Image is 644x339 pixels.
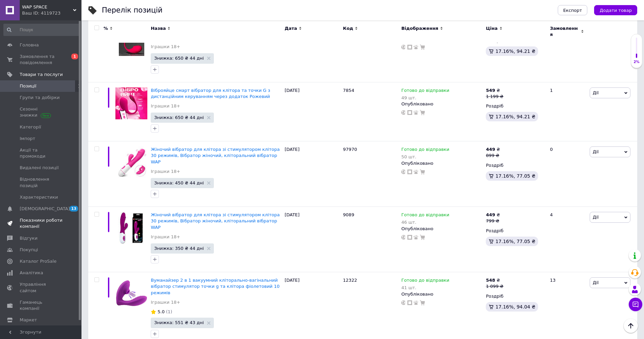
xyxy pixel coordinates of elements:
div: Ваш ID: 4119723 [22,10,81,16]
span: WAP SPACE [22,4,73,10]
b: 449 [486,212,495,217]
span: Аналітика [20,270,43,276]
span: 97970 [343,147,357,152]
span: 17.16%, 77.05 ₴ [495,239,535,244]
a: Віброяйце смарт вібратор для клітора та точки G з дистанційним керуванням через додаток Рожевий [151,88,270,99]
div: 4 [546,207,588,272]
a: Іграшки 18+ [151,103,180,109]
div: ₴ [486,146,500,153]
div: Опубліковано [401,101,482,107]
b: 449 [486,147,495,152]
input: Пошук [3,24,80,36]
span: Імпорт [20,136,35,142]
a: Іграшки 18+ [151,168,180,175]
div: Роздріб [486,293,544,299]
span: Видалені позиції [20,165,59,171]
div: 50 шт. [401,154,449,159]
span: Код [343,25,353,32]
span: 12322 [343,278,357,283]
div: 41 шт. [401,285,449,290]
span: Гаманець компанії [20,299,63,312]
span: Відновлення позицій [20,176,63,188]
span: Знижка: 650 ₴ 44 дні [154,115,204,120]
div: [DATE] [283,141,341,207]
div: 0 [546,141,588,207]
span: 17.16%, 94.21 ₴ [495,48,535,54]
button: Чат з покупцем [629,298,642,311]
span: Знижка: 551 ₴ 43 дні [154,320,204,325]
span: Готово до відправки [401,212,449,219]
span: Відгуки [20,235,37,241]
div: 1 199 ₴ [486,94,503,100]
a: Жіночий вібратор для клітора зі стимулятором клітора 30 режимів, Вібратор жіночий, кліторальний в... [151,212,280,230]
a: Іграшки 18+ [151,234,180,240]
span: Ціна [486,25,497,32]
span: Дії [593,90,599,95]
span: % [104,25,108,32]
span: [DEMOGRAPHIC_DATA] [20,206,70,212]
div: 1 [546,82,588,141]
div: Опубліковано [401,226,482,232]
span: 5.0 [158,309,165,314]
button: Експорт [558,5,588,15]
span: Сезонні знижки [20,106,63,118]
div: [DATE] [283,207,341,272]
span: Каталог ProSale [20,258,56,264]
span: Замовлення [550,25,579,38]
span: Показники роботи компанії [20,217,63,230]
span: Управління сайтом [20,281,63,294]
div: 899 ₴ [486,153,500,159]
button: Наверх [624,319,638,333]
span: 17.16%, 77.05 ₴ [495,173,535,179]
div: 49 шт. [401,95,449,100]
span: Готово до відправки [401,147,449,154]
span: 9089 [343,212,354,217]
div: Роздріб [486,228,544,234]
img: Женский вибратор для клитора со стимулятором клитора 30 режимов,Вібратор жіночий, клиторальный ви... [115,146,147,178]
span: Позиції [20,83,36,89]
div: 2% [631,60,642,64]
img: Виброяйцо смарт вибратор для клитора и точки G с дистанционным управлением через приложение Розовый [115,87,147,119]
a: Іграшки 18+ [151,44,180,50]
span: Категорії [20,124,41,130]
span: (1) [166,309,172,314]
div: 799 ₴ [486,218,500,224]
div: Роздріб [486,162,544,168]
div: 46 шт. [401,220,449,225]
span: Знижка: 450 ₴ 44 дні [154,181,204,185]
span: Групи та добірки [20,95,60,101]
b: 548 [486,278,495,283]
a: Вуманайзер 2 в 1 вакуумний кліторально-вагінальний вібратор стимулятор точки g та клітора фіолето... [151,278,279,295]
span: 17.16%, 94.04 ₴ [495,304,535,310]
span: Відображення [401,25,438,32]
span: Акції та промокоди [20,147,63,159]
span: Знижка: 650 ₴ 44 дні [154,56,204,60]
div: [DATE] [283,82,341,141]
span: Дії [593,215,599,220]
div: ₴ [486,212,500,218]
span: Головна [20,42,39,48]
span: Характеристики [20,194,58,200]
b: 549 [486,88,495,93]
span: Дії [593,280,599,285]
span: 7854 [343,88,354,93]
div: 1 099 ₴ [486,283,503,290]
span: Експорт [563,8,582,13]
div: [DATE] [283,17,341,82]
div: Опубліковано [401,291,482,297]
div: ₴ [486,87,503,94]
button: Додати товар [594,5,637,15]
span: Замовлення та повідомлення [20,54,63,66]
span: Покупці [20,247,38,253]
span: Жіночий вібратор для клітора зі стимулятором клітора 30 режимів, Вібратор жіночий, кліторальний в... [151,147,280,164]
span: 17.16%, 94.21 ₴ [495,114,535,119]
div: 3 [546,17,588,82]
span: Дата [284,25,297,32]
span: 13 [70,206,78,212]
div: ₴ [486,277,503,283]
a: Іграшки 18+ [151,299,180,305]
div: Роздріб [486,103,544,109]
